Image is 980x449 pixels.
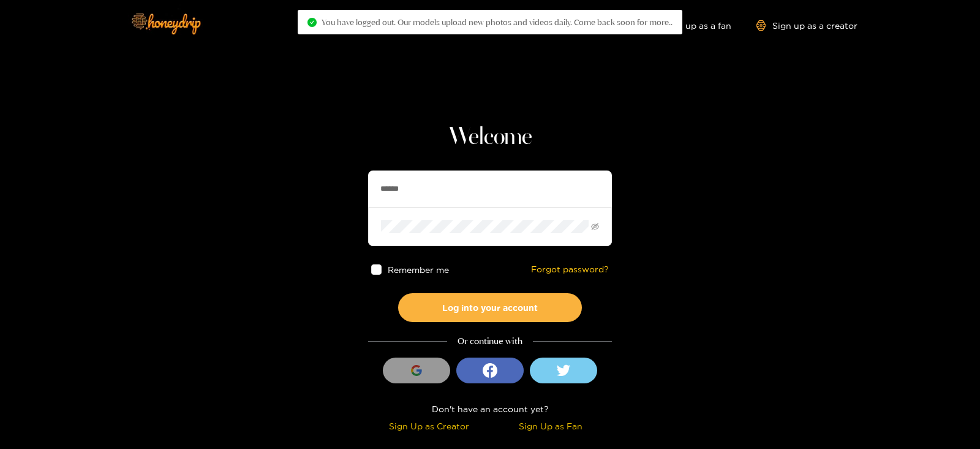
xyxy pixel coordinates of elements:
div: Don't have an account yet? [368,402,612,416]
span: You have logged out. Our models upload new photos and videos daily. Come back soon for more.. [322,17,673,27]
div: Or continue with [368,334,612,348]
h1: Welcome [368,123,612,152]
div: Sign Up as Creator [371,419,487,433]
div: Sign Up as Fan [493,419,609,433]
span: check-circle [307,18,317,27]
a: Forgot password? [531,264,609,275]
span: eye-invisible [591,223,599,231]
a: Sign up as a fan [647,20,731,31]
span: Remember me [388,265,449,274]
a: Sign up as a creator [756,20,858,31]
button: Log into your account [398,293,582,322]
